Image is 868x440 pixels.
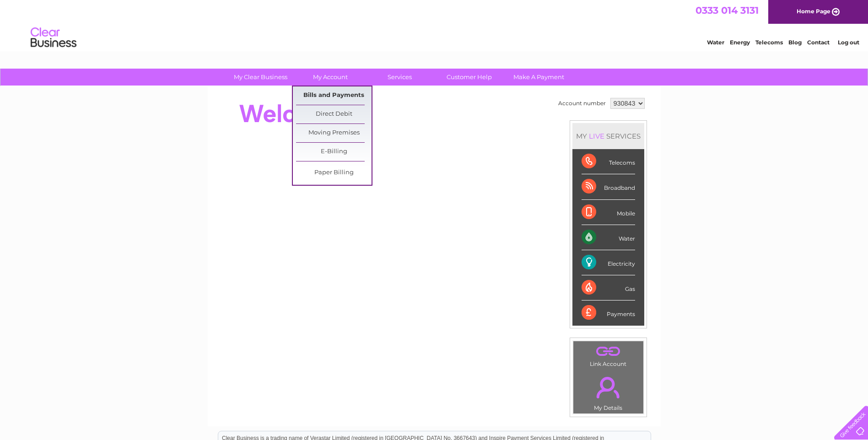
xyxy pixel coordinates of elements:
[788,39,802,46] a: Blog
[573,369,644,414] td: My Details
[582,250,635,275] div: Electricity
[572,123,644,149] div: MY SERVICES
[296,143,372,161] a: E-Billing
[695,5,759,16] a: 0333 014 3131
[218,5,651,44] div: Clear Business is a trading name of Verastar Limited (registered in [GEOGRAPHIC_DATA] No. 3667643...
[431,69,507,86] a: Customer Help
[296,164,372,182] a: Paper Billing
[576,371,641,403] a: .
[755,39,783,46] a: Telecoms
[501,69,577,86] a: Make A Payment
[296,105,372,123] a: Direct Debit
[582,300,635,325] div: Payments
[807,39,830,46] a: Contact
[556,96,608,111] td: Account number
[838,39,859,46] a: Log out
[223,69,298,86] a: My Clear Business
[576,343,641,360] a: .
[730,39,750,46] a: Energy
[582,225,635,250] div: Water
[582,200,635,225] div: Mobile
[296,124,372,142] a: Moving Premises
[587,132,606,140] div: LIVE
[582,275,635,300] div: Gas
[30,24,77,52] img: logo.png
[582,149,635,174] div: Telecoms
[296,86,372,105] a: Bills and Payments
[292,69,368,86] a: My Account
[582,174,635,199] div: Broadband
[707,39,724,46] a: Water
[362,69,437,86] a: Services
[573,341,644,370] td: Link Account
